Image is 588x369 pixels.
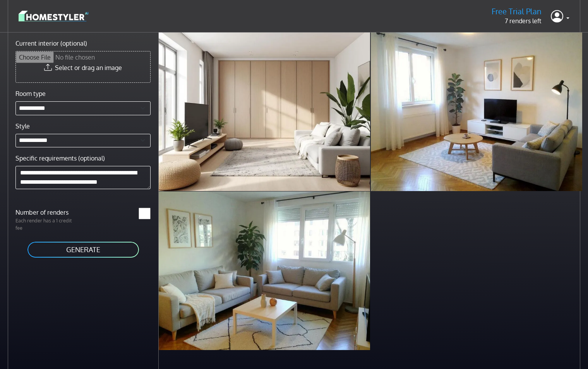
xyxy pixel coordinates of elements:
p: Each render has a 1 credit fee [11,217,83,232]
label: Specific requirements (optional) [15,154,105,163]
h5: Free Trial Plan [492,7,542,16]
label: Room type [15,89,46,98]
p: 7 renders left [492,16,542,26]
label: Number of renders [11,208,83,217]
label: Style [15,121,30,131]
button: GENERATE [27,241,140,258]
label: Current interior (optional) [15,39,87,48]
img: logo-3de290ba35641baa71223ecac5eacb59cb85b4c7fdf211dc9aaecaaee71ea2f8.svg [19,9,88,23]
